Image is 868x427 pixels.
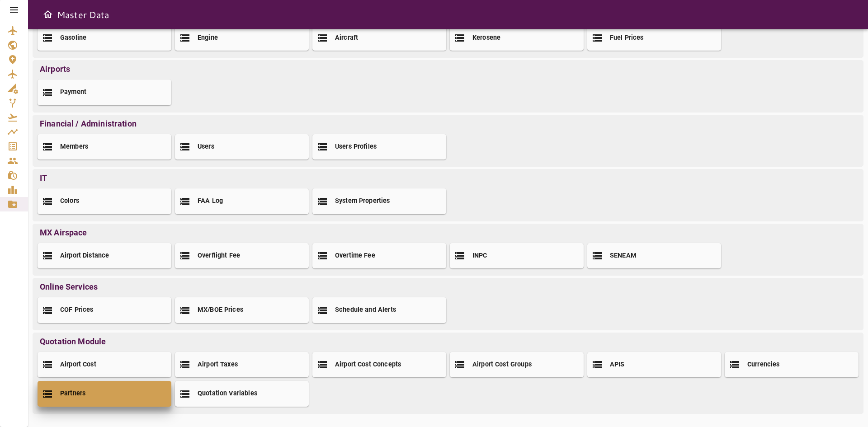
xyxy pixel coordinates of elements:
[60,360,96,370] h2: Airport Cost
[35,63,861,75] p: Airports
[335,33,358,43] h2: Aircraft
[60,33,86,43] h2: Gasoline
[35,172,861,184] p: IT
[60,142,88,152] h2: Members
[610,360,625,370] h2: APIS
[60,88,86,97] h2: Payment
[335,251,375,261] h2: Overtime Fee
[35,117,861,130] p: Financial / Administration
[35,281,861,293] p: Online Services
[198,360,238,370] h2: Airport Taxes
[335,360,401,370] h2: Airport Cost Concepts
[335,197,390,206] h2: System Properties
[610,251,637,261] h2: SENEAM
[60,305,94,315] h2: COF Prices
[198,197,223,206] h2: FAA Log
[335,142,377,152] h2: Users Profiles
[198,389,257,399] h2: Quotation Variables
[747,360,780,370] h2: Currencies
[35,335,861,347] p: Quotation Module
[198,142,214,152] h2: Users
[472,360,532,370] h2: Airport Cost Groups
[60,389,85,399] h2: Partners
[57,7,109,22] h6: Master Data
[198,305,243,315] h2: MX/BOE Prices
[60,197,79,206] h2: Colors
[610,33,644,43] h2: Fuel Prices
[472,33,500,43] h2: Kerosene
[472,251,487,261] h2: INPC
[335,305,396,315] h2: Schedule and Alerts
[35,226,861,239] p: MX Airspace
[198,33,218,43] h2: Engine
[60,251,109,261] h2: Airport Distance
[198,251,240,261] h2: Overflight Fee
[39,5,57,23] button: Open drawer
